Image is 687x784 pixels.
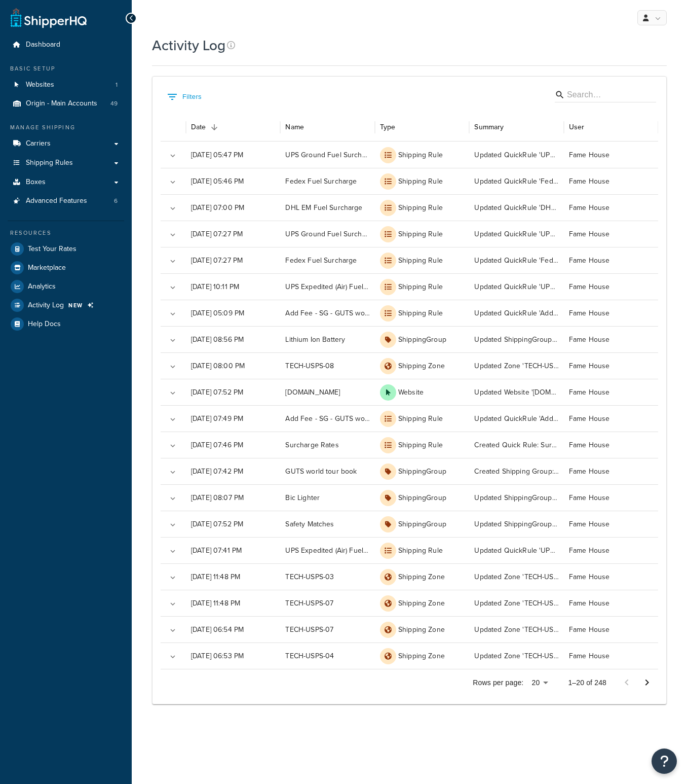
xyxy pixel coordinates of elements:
div: Updated QuickRule 'UPS Expedited (Air) Fuel Surcharge Collection': By a Percentage [469,273,563,300]
button: Expand [166,518,180,532]
button: Expand [166,544,180,558]
a: Carriers [8,134,124,153]
div: [DATE] 07:42 PM [186,458,280,484]
span: NEW [68,301,83,309]
div: Created Quick Rule: Surcharge Rates [469,432,563,458]
p: Shipping Rule [398,440,443,450]
div: Updated Zone 'TECH-USPS-03': ZIP/Postcodes [469,563,563,590]
button: Sort [207,120,221,134]
div: Fame House [564,221,658,247]
div: [DATE] 05:09 PM [186,300,280,326]
div: [DATE] 10:11 PM [186,273,280,300]
div: 20 [527,675,552,690]
div: [DATE] 08:00 PM [186,352,280,379]
div: Created Shipping Group: GUTS world tour book [469,458,563,484]
div: [DATE] 07:52 PM [186,511,280,537]
button: Show filters [165,89,204,105]
li: Origins [8,94,124,113]
div: Safety Matches [280,511,374,537]
div: Updated ShippingGroup 'Safety Matches': Rate Products in this Group as a Separate Shipment [469,511,563,537]
div: Fame House [564,379,658,405]
div: Fame House [564,405,658,432]
div: Updated QuickRule 'Add Fee - SG - GUTS world tour book': Shipping Rule Name, Internal Description... [469,405,563,432]
span: 1 [116,81,118,89]
button: Expand [166,149,180,163]
div: User [569,122,585,132]
div: [DATE] 08:07 PM [186,484,280,511]
div: [DATE] 05:46 PM [186,168,280,194]
div: Fedex Fuel Surcharge [280,247,374,273]
div: Fame House [564,484,658,511]
div: Fame House [564,326,658,352]
a: Dashboard [8,35,124,54]
span: Advanced Features [26,197,87,205]
button: Expand [166,228,180,242]
p: ShippingGroup [398,493,446,503]
div: [DATE] 05:47 PM [186,141,280,168]
button: Expand [166,412,180,426]
span: 6 [114,197,118,205]
span: Dashboard [26,41,60,49]
button: Expand [166,360,180,374]
div: Updated Zone 'TECH-USPS-08': ZIP/Postcodes [469,352,563,379]
div: Updated QuickRule 'Fedex Fuel Surcharge': By a Percentage [469,168,563,194]
p: Shipping Zone [398,361,445,371]
span: Help Docs [28,320,61,329]
div: Updated QuickRule 'UPS Ground Fuel Surcharge': By a Percentage [469,221,563,247]
span: Shipping Rules [26,159,73,167]
div: [DATE] 07:49 PM [186,405,280,432]
p: Shipping Rule [398,256,443,266]
div: Fame House [564,432,658,458]
div: TECH-USPS-08 [280,352,374,379]
span: 49 [110,99,118,108]
p: Shipping Rule [398,282,443,292]
span: Websites [26,81,54,89]
div: Bic Lighter [280,484,374,511]
div: Updated QuickRule 'UPS Expedited (Air) Fuel Surcharge Collection': By a Percentage [469,537,563,563]
a: Analytics [8,277,124,296]
div: Updated Zone 'TECH-USPS-07': ZIP/Postcodes [469,616,563,643]
p: ShippingGroup [398,467,446,477]
span: Origin - Main Accounts [26,99,97,108]
li: Boxes [8,173,124,192]
div: Manage Shipping [8,123,124,132]
div: Search [555,87,656,104]
div: Type [380,122,396,132]
div: Add Fee - SG - GUTS world tour book [280,300,374,326]
a: ShipperHQ Home [11,8,87,28]
div: TECH-USPS-03 [280,563,374,590]
div: UPS Ground Fuel Surcharge [280,141,374,168]
p: Shipping Zone [398,598,445,609]
span: Test Your Rates [28,245,77,254]
span: Marketplace [28,264,66,272]
p: Shipping Rule [398,150,443,160]
button: Expand [166,439,180,453]
div: Fame House [564,616,658,643]
button: Expand [166,333,180,347]
span: Carriers [26,139,51,148]
a: Advanced Features 6 [8,192,124,210]
div: Fame House [564,590,658,616]
div: Basic Setup [8,64,124,73]
a: Test Your Rates [8,240,124,258]
div: Fame House [564,458,658,484]
div: [DATE] 07:00 PM [186,194,280,221]
div: UPS Expedited (Air) Fuel Surcharge Collection [280,273,374,300]
button: Expand [166,465,180,479]
button: Expand [166,491,180,506]
div: [DATE] 07:41 PM [186,537,280,563]
div: Add Fee - SG - GUTS world tour book [280,405,374,432]
li: Marketplace [8,259,124,277]
li: Advanced Features [8,192,124,210]
div: Fame House [564,643,658,669]
button: Expand [166,650,180,664]
div: [DATE] 07:52 PM [186,379,280,405]
div: [DATE] 07:46 PM [186,432,280,458]
div: DHL EM Fuel Surcharge [280,194,374,221]
div: [DATE] 06:54 PM [186,616,280,643]
div: Fame House [564,511,658,537]
div: GUTS world tour book [280,458,374,484]
div: Fame House [564,168,658,194]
